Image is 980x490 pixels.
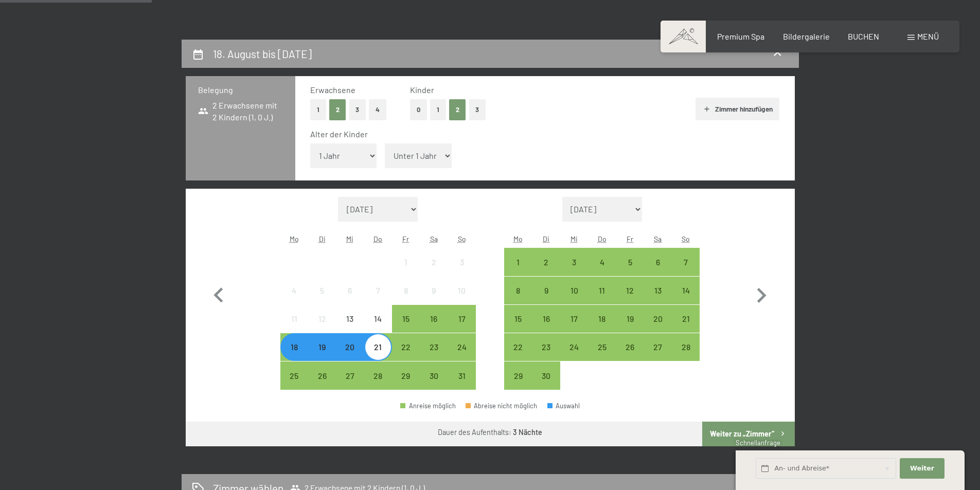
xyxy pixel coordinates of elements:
div: 29 [393,372,419,397]
button: Zimmer hinzufügen [696,98,779,120]
div: 11 [589,286,615,312]
div: 13 [337,315,363,340]
div: 2 [533,258,559,284]
div: Anreise möglich [532,277,560,304]
div: 21 [673,315,699,340]
div: Anreise nicht möglich [336,305,364,333]
div: Sat Aug 16 2025 [420,305,448,333]
div: Anreise möglich [644,333,672,361]
div: 2 [421,258,447,284]
div: Sun Aug 10 2025 [448,277,475,304]
div: Anreise möglich [308,333,336,361]
div: Anreise möglich [560,333,588,361]
div: Anreise möglich [392,305,420,333]
div: 1 [505,258,531,284]
div: Anreise nicht möglich [392,277,420,304]
button: Weiter [900,458,944,479]
div: Anreise möglich [644,277,672,304]
div: Anreise möglich [588,248,616,276]
div: Anreise möglich [616,333,644,361]
div: 14 [673,286,699,312]
div: Fri Sep 26 2025 [616,333,644,361]
div: Anreise nicht möglich [364,277,392,304]
div: Sun Sep 14 2025 [672,277,700,304]
div: Anreise möglich [420,333,448,361]
button: 3 [469,99,486,120]
abbr: Mittwoch [346,234,353,243]
button: Weiter zu „Zimmer“ [702,422,794,446]
div: 31 [449,372,474,397]
h2: 18. August bis [DATE] [213,47,312,60]
div: Anreise möglich [532,248,560,276]
span: Weiter [910,464,934,473]
div: Alter der Kinder [310,129,772,140]
div: Sat Sep 13 2025 [644,277,672,304]
div: 27 [337,372,363,397]
div: 5 [617,258,643,284]
div: Tue Sep 09 2025 [532,277,560,304]
div: Anreise möglich [560,305,588,333]
button: 1 [310,99,326,120]
div: Anreise nicht möglich [420,248,448,276]
div: 28 [673,343,699,369]
div: 18 [281,343,307,369]
div: Thu Sep 04 2025 [588,248,616,276]
div: Mon Aug 11 2025 [280,305,308,333]
div: Anreise nicht möglich [280,277,308,304]
div: Thu Aug 07 2025 [364,277,392,304]
div: Mon Aug 25 2025 [280,361,308,389]
button: 2 [449,99,466,120]
div: Fri Aug 01 2025 [392,248,420,276]
div: Tue Sep 23 2025 [532,333,560,361]
div: Sun Aug 31 2025 [448,361,475,389]
div: Anreise möglich [504,277,532,304]
div: Anreise möglich [448,305,475,333]
div: 15 [393,315,419,340]
div: Sat Sep 06 2025 [644,248,672,276]
abbr: Freitag [627,234,633,243]
div: Mon Sep 01 2025 [504,248,532,276]
div: Wed Aug 20 2025 [336,333,364,361]
div: Anreise möglich [392,333,420,361]
div: 20 [645,315,671,340]
div: 12 [309,315,335,340]
div: Mon Sep 22 2025 [504,333,532,361]
div: Wed Aug 06 2025 [336,277,364,304]
div: Anreise möglich [532,305,560,333]
abbr: Samstag [654,234,662,243]
div: 6 [645,258,671,284]
div: 9 [421,286,447,312]
div: 25 [281,372,307,397]
div: 8 [505,286,531,312]
div: 10 [561,286,587,312]
div: 22 [393,343,419,369]
div: Anreise möglich [672,333,700,361]
div: Fri Sep 12 2025 [616,277,644,304]
button: 0 [410,99,427,120]
div: 14 [365,315,391,340]
div: 17 [449,315,474,340]
div: Anreise möglich [448,333,475,361]
div: Sun Aug 17 2025 [448,305,475,333]
div: 26 [309,372,335,397]
div: Anreise möglich [392,361,420,389]
div: 9 [533,286,559,312]
span: Erwachsene [310,85,355,95]
div: Anreise möglich [504,248,532,276]
div: 10 [449,286,474,312]
div: Fri Sep 05 2025 [616,248,644,276]
div: Anreise möglich [616,277,644,304]
div: Anreise nicht möglich [448,248,475,276]
div: 12 [617,286,643,312]
div: 3 [561,258,587,284]
a: Bildergalerie [783,31,830,41]
div: Wed Sep 10 2025 [560,277,588,304]
div: Anreise nicht möglich [336,277,364,304]
div: Sun Sep 21 2025 [672,305,700,333]
div: Tue Aug 05 2025 [308,277,336,304]
div: Mon Sep 08 2025 [504,277,532,304]
div: Fri Aug 15 2025 [392,305,420,333]
div: Anreise möglich [616,248,644,276]
div: Anreise möglich [364,361,392,389]
div: Sun Aug 24 2025 [448,333,475,361]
